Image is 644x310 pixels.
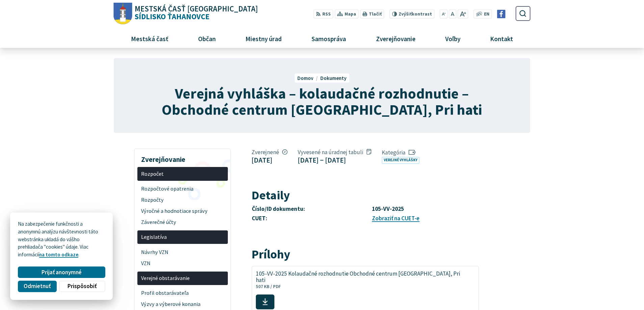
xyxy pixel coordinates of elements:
a: Výročné a hodnotiace správy [137,205,228,217]
span: Návrhy VZN [141,247,224,258]
span: Mestská časť [129,29,171,48]
a: Záverečné účty [137,217,228,228]
h3: Zverejňovanie [137,150,228,165]
button: Prijať anonymné [18,266,105,278]
a: na tomto odkaze [39,251,78,258]
button: Zvýšiťkontrast [390,9,434,19]
span: Legislatíva [141,232,224,243]
span: Prijať anonymné [42,269,82,276]
span: Rozpočtové opatrenia [141,184,224,195]
button: Zväčšiť veľkosť písma [458,9,468,19]
span: 507 KB / PDF [256,284,281,289]
h2: Prílohy [251,248,479,261]
a: Dokumenty [320,75,347,81]
span: Zverejnené [251,148,288,156]
th: Číslo/ID dokumentu: [251,204,372,214]
span: 105-VV-2025 Kolaudačné rozhodnutie Obchodné centrum [GEOGRAPHIC_DATA], Pri hati [256,271,467,283]
a: Legislatíva [137,230,228,244]
span: Kategória [382,149,422,156]
h2: Detaily [251,189,479,202]
figcaption: [DATE] [251,156,288,164]
button: Tlačiť [360,9,384,19]
span: EN [484,11,489,18]
a: Rozpočet [137,167,228,181]
span: Samospráva [309,29,349,48]
span: Odmietnuť [24,283,51,290]
a: Výzvy a výberové konania [137,299,228,310]
a: Návrhy VZN [137,247,228,258]
span: Prispôsobiť [68,283,97,290]
a: Zverejňovanie [364,29,428,48]
th: CUET: [251,214,372,223]
span: VZN [141,258,224,269]
button: Zmenšiť veľkosť písma [439,9,448,19]
span: Sídlisko Ťahanovce [132,5,258,21]
a: Mestská časť [119,29,181,48]
span: Zverejňovanie [373,29,418,48]
span: Výročné a hodnotiace správy [141,205,224,217]
span: kontrast [399,11,432,17]
span: Miestny úrad [243,29,285,48]
span: Kontakt [487,29,515,48]
a: RSS [313,9,333,19]
a: Verejné vyhlášky [382,157,420,164]
img: Prejsť na domovskú stránku [113,3,132,25]
a: Verejné obstarávanie [137,272,228,285]
a: Miestny úrad [233,29,294,48]
a: Občan [186,29,228,48]
span: RSS [322,11,331,18]
a: Samospráva [299,29,358,48]
span: Zvýšiť [399,11,412,17]
a: Voľby [433,29,473,48]
span: Vyvesené na úradnej tabuli [298,148,371,156]
span: Domov [297,75,314,81]
a: Logo Sídlisko Ťahanovce, prejsť na domovskú stránku. [113,3,258,25]
a: EN [482,11,491,18]
span: Mapa [345,11,356,18]
strong: 105-VV-2025 [372,205,404,213]
figcaption: [DATE] − [DATE] [298,156,371,164]
button: Odmietnuť [18,281,56,292]
p: Na zabezpečenie funkčnosti a anonymnú analýzu návštevnosti táto webstránka ukladá do vášho prehli... [18,220,105,259]
a: Zobraziť na CUET-e [372,215,420,222]
a: VZN [137,258,228,269]
span: Záverečné účty [141,217,224,228]
span: Verejné obstarávanie [141,273,224,284]
a: Rozpočty [137,194,228,205]
a: Rozpočtové opatrenia [137,184,228,195]
span: Výzvy a výberové konania [141,299,224,310]
a: Mapa [334,9,358,19]
span: Voľby [442,29,463,48]
a: Kontakt [478,29,525,48]
span: Občan [196,29,218,48]
span: Rozpočty [141,194,224,205]
button: Nastaviť pôvodnú veľkosť písma [449,9,456,19]
span: Verejná vyhláška – kolaudačné rozhodnutie – Obchodné centrum [GEOGRAPHIC_DATA], Pri hati [162,84,482,119]
img: Prejsť na Facebook stránku [497,10,506,18]
button: Prispôsobiť [59,281,105,292]
span: Tlačiť [369,11,382,17]
span: Profil obstarávateľa [141,288,224,299]
a: Profil obstarávateľa [137,288,228,299]
a: Domov [297,75,320,81]
span: Rozpočet [141,168,224,179]
span: Mestská časť [GEOGRAPHIC_DATA] [135,5,258,13]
